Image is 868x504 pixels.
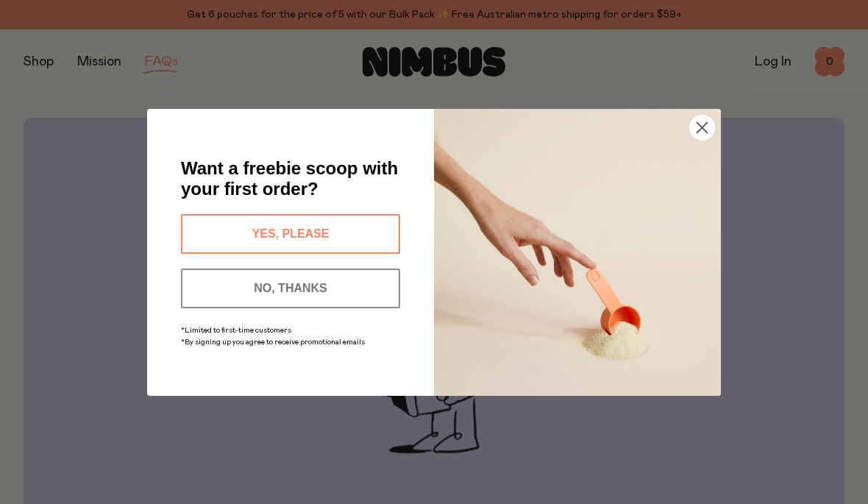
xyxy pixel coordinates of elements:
[181,338,365,346] span: *By signing up you agree to receive promotional emails
[434,109,721,396] img: c0d45117-8e62-4a02-9742-374a5db49d45.jpeg
[181,327,291,334] span: *Limited to first-time customers
[181,214,400,254] button: YES, PLEASE
[181,269,400,308] button: NO, THANKS
[689,115,715,141] button: Close dialog
[181,158,398,199] span: Want a freebie scoop with your first order?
